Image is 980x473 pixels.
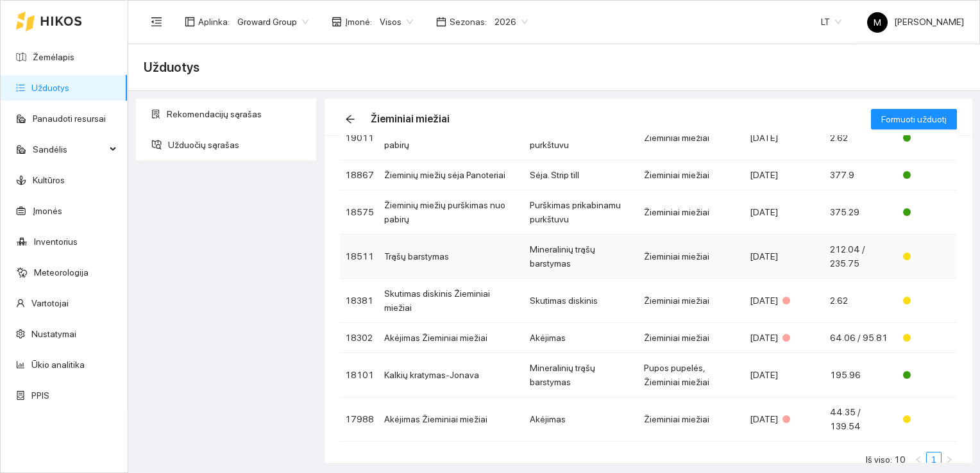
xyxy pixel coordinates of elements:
a: Nustatymai [31,329,76,339]
td: Akėjimas [525,397,639,442]
li: Atgal [911,452,926,467]
span: LT [821,12,841,31]
div: [DATE] [750,331,820,345]
span: 2026 [494,12,528,31]
td: Žieminiai miežiai [639,279,745,323]
span: menu-fold [151,16,162,28]
span: Įmonė : [345,15,372,29]
span: Aplinka : [198,15,230,29]
td: 18867 [340,160,379,190]
button: right [942,452,957,467]
span: Formuoti užduotį [881,112,947,126]
a: Kultūros [33,175,65,185]
a: Ūkio analitika [31,360,85,370]
span: M [874,12,881,33]
a: Vartotojai [31,298,69,308]
td: 2.62 [825,279,898,323]
a: PPIS [31,390,49,401]
td: 18511 [340,235,379,279]
td: Žieminių miežių sėja Panoteriai [379,160,525,190]
a: 1 [927,452,941,467]
li: Iš viso: 10 [866,452,906,467]
span: arrow-left [341,114,360,124]
div: [DATE] [750,131,820,145]
span: 44.35 / 139.54 [830,407,861,431]
span: 64.06 / 95.81 [830,333,888,343]
td: 2.62 [825,116,898,160]
span: left [915,456,922,463]
button: menu-fold [144,9,169,35]
td: Žieminiai miežiai [639,160,745,190]
div: [DATE] [750,168,820,182]
span: Užduočių sąrašas [168,132,307,158]
td: 18381 [340,279,379,323]
td: Purškimas prikabinamu purkštuvu [525,116,639,160]
span: Užduotys [144,57,199,78]
td: Purškimas prikabinamu purkštuvu [525,190,639,235]
div: [DATE] [750,368,820,382]
button: left [911,452,926,467]
button: Formuoti užduotį [871,109,957,129]
div: [DATE] [750,412,820,426]
td: 375.29 [825,190,898,235]
div: [DATE] [750,205,820,219]
td: Mineralinių trąšų barstymas [525,235,639,279]
div: Žieminiai miežiai [371,111,450,127]
td: Pupos pupelės, Žieminiai miežiai [639,353,745,397]
span: shop [332,17,342,27]
div: [DATE] [750,249,820,263]
td: 18302 [340,323,379,353]
td: Sėja. Strip till [525,160,639,190]
span: calendar [436,17,446,27]
a: Inventorius [34,236,78,247]
span: Groward Group [237,12,308,31]
td: Kalkių kratymas-Jonava [379,353,525,397]
td: Žieminiai miežiai [639,190,745,235]
div: [DATE] [750,294,820,308]
span: Visos [380,12,413,31]
a: Meteorologija [34,267,89,278]
td: Mineralinių trąšų barstymas [525,353,639,397]
a: Užduotys [31,83,69,93]
span: right [945,456,953,463]
td: purškimas prieš miežių sėją nuo pabirų [379,116,525,160]
td: 19011 [340,116,379,160]
li: 1 [926,452,942,467]
span: Sandėlis [33,137,106,162]
td: Žieminiai miežiai [639,323,745,353]
span: [PERSON_NAME] [867,17,964,27]
a: Įmonės [33,206,62,216]
td: 195.96 [825,353,898,397]
button: arrow-left [340,109,360,129]
span: 212.04 / 235.75 [830,244,865,269]
span: solution [151,110,160,119]
td: 17988 [340,397,379,442]
td: 18575 [340,190,379,235]
td: Trąšų barstymas [379,235,525,279]
td: Akėjimas Žieminiai miežiai [379,323,525,353]
td: Žieminių miežių purškimas nuo pabirų [379,190,525,235]
a: Žemėlapis [33,52,74,62]
td: Žieminiai miežiai [639,397,745,442]
span: Rekomendacijų sąrašas [167,101,307,127]
a: Panaudoti resursai [33,113,106,124]
td: Skutimas diskinis Žieminiai miežiai [379,279,525,323]
td: 377.9 [825,160,898,190]
td: Žieminiai miežiai [639,116,745,160]
span: Sezonas : [450,15,487,29]
td: Žieminiai miežiai [639,235,745,279]
td: Akėjimas Žieminiai miežiai [379,397,525,442]
td: 18101 [340,353,379,397]
td: Skutimas diskinis [525,279,639,323]
li: Pirmyn [942,452,957,467]
span: layout [185,17,195,27]
td: Akėjimas [525,323,639,353]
